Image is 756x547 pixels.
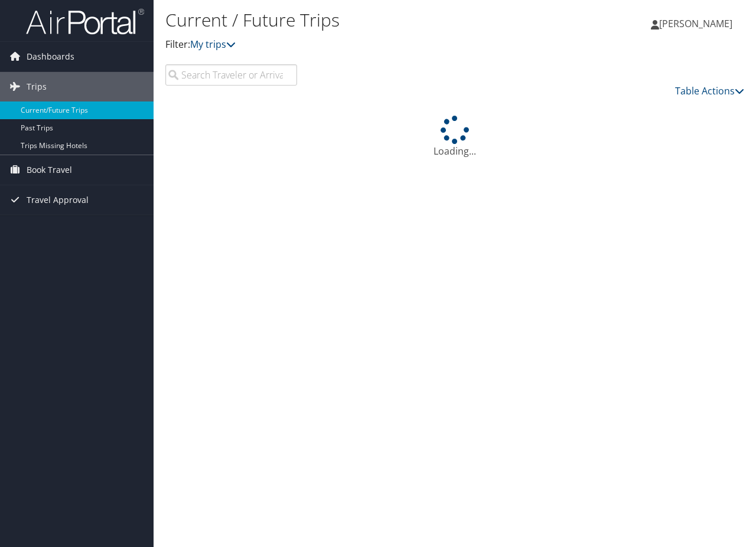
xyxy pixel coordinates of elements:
span: Dashboards [27,42,74,71]
a: My trips [190,38,236,51]
input: Search Traveler or Arrival City [165,64,297,86]
span: Book Travel [27,155,72,185]
div: Loading... [165,116,744,158]
a: [PERSON_NAME] [651,6,744,41]
img: airportal-logo.png [26,8,144,35]
p: Filter: [165,37,551,53]
h1: Current / Future Trips [165,8,551,32]
span: Travel Approval [27,185,89,215]
span: [PERSON_NAME] [659,17,732,30]
span: Trips [27,72,47,101]
a: Table Actions [675,84,744,97]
